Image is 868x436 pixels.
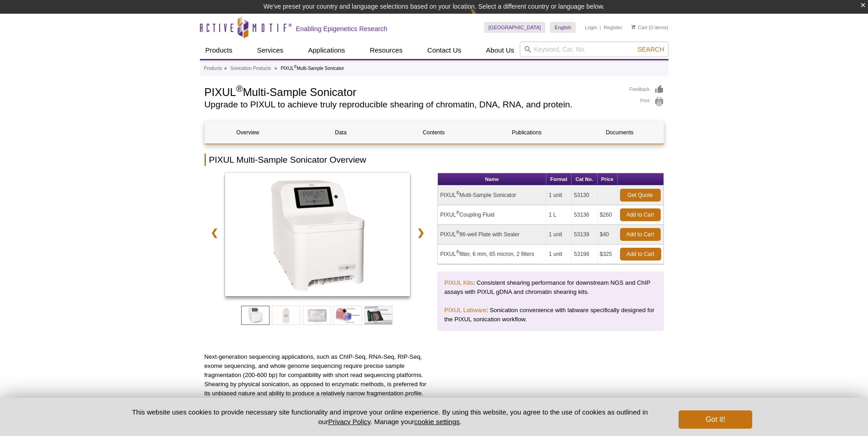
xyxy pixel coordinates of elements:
li: PIXUL Multi-Sample Sonicator [280,66,344,71]
h2: PIXUL Multi-Sample Sonicator Overview [205,154,664,166]
a: Login [585,24,597,31]
th: Price [598,173,618,186]
a: ❯ [411,222,431,243]
a: Cart [631,24,647,31]
sup: ® [294,64,297,69]
td: 1 L [546,205,571,225]
a: Applications [302,42,350,59]
sup: ® [236,84,243,94]
a: Add to Cart [620,208,661,221]
li: » [275,66,277,71]
th: Name [438,173,546,186]
td: 53139 [571,225,597,245]
a: About Us [480,42,520,59]
a: Feedback [630,85,664,95]
a: Sonication Products [230,64,271,73]
td: PIXUL Multi-Sample Sonicator [438,186,546,205]
a: Register [604,24,622,31]
a: Add to Cart [620,228,661,241]
a: Privacy Policy [328,418,370,425]
td: 53136 [571,205,597,225]
td: $325 [598,245,618,264]
td: 53198 [571,245,597,264]
h2: Enabling Epigenetics Research [296,25,388,33]
a: Get Quote [620,189,661,202]
td: 53130 [571,186,597,205]
a: PIXUL Labware [444,307,486,314]
a: Contents [391,122,477,144]
button: Got it! [679,410,752,429]
td: 1 unit [546,225,571,245]
td: PIXUL filter, 6 mm, 65 micron, 2 filters [438,245,546,264]
h2: Upgrade to PIXUL to achieve truly reproducible shearing of chromatin, DNA, RNA, and protein. [205,101,620,109]
sup: ® [456,230,459,235]
span: Search [637,46,664,53]
td: 1 unit [546,245,571,264]
a: Documents [577,122,663,144]
td: $260 [598,205,618,225]
p: This website uses cookies to provide necessary site functionality and improve your online experie... [116,407,664,426]
th: Cat No. [571,173,597,186]
sup: ® [456,210,459,215]
a: PIXUL Multi-Sample Sonicator [225,173,410,299]
td: $40 [598,225,618,245]
a: Print [630,97,664,107]
p: Next-generation sequencing applications, such as ChIP-Seq, RNA-Seq, RIP-Seq, exome sequencing, an... [205,352,431,398]
li: (0 items) [631,22,669,33]
li: » [224,66,227,71]
sup: ® [456,250,459,255]
a: English [550,22,576,33]
p: : Consistent shearing performance for downstream NGS and ChIP assays with PIXUL gDNA and chromati... [444,278,657,297]
img: PIXUL Multi-Sample Sonicator [225,173,410,296]
td: PIXUL 96-well Plate with Sealer [438,225,546,245]
a: [GEOGRAPHIC_DATA] [484,22,546,33]
input: Keyword, Cat. No. [520,42,669,57]
a: Resources [364,42,408,59]
th: Format [546,173,571,186]
button: cookie settings [414,418,459,425]
a: ❮ [205,222,224,243]
h1: PIXUL Multi-Sample Sonicator [205,85,620,98]
button: Search [635,45,667,53]
p: : Sonication convenience with labware specifically designed for the PIXUL sonication workflow. [444,306,657,324]
a: Overview [205,122,291,144]
a: Products [200,42,238,59]
td: PIXUL Coupling Fluid [438,205,546,225]
img: Change Here [470,7,495,28]
a: Add to Cart [620,248,661,261]
td: 1 unit [546,186,571,205]
a: Data [298,122,384,144]
a: Products [204,64,222,73]
img: Your Cart [631,25,636,29]
sup: ® [456,191,459,196]
li: | [600,22,601,33]
a: Publications [484,122,570,144]
a: Contact Us [422,42,467,59]
a: PIXUL Kits [444,279,473,286]
a: Services [252,42,289,59]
